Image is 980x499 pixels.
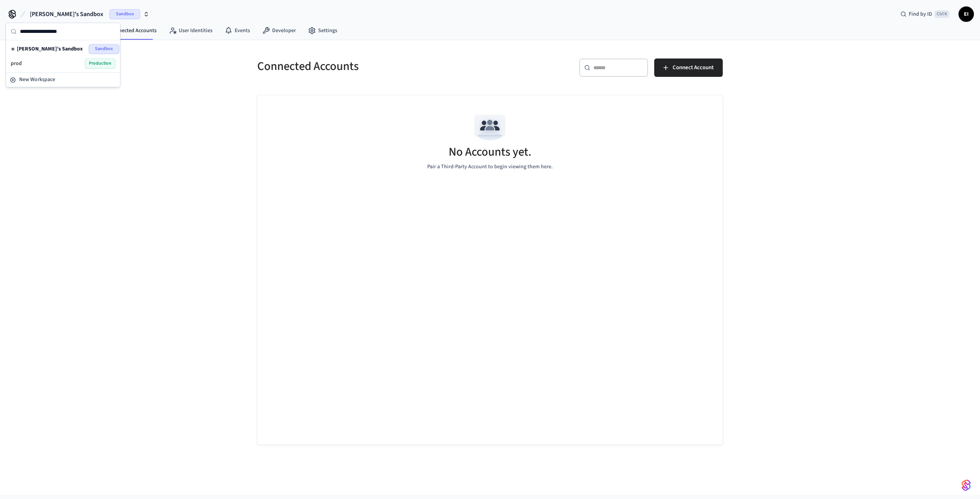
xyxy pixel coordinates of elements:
h5: Connected Accounts [257,59,485,74]
p: Pair a Third-Party Account to begin viewing them here. [427,163,553,171]
a: Developer [256,24,302,37]
span: Connect Account [673,63,714,73]
button: Connect Account [654,59,723,77]
div: Suggestions [6,40,120,72]
img: Team Empty State [473,111,507,145]
a: Settings [302,24,343,37]
a: User Identities [163,24,219,37]
span: EI [959,7,973,21]
button: New Workspace [7,73,119,86]
button: EI [959,7,974,22]
div: Find by IDCtrl K [894,7,955,21]
span: [PERSON_NAME]'s Sandbox [30,10,103,19]
img: SeamLogoGradient.69752ec5.svg [962,479,971,491]
span: Find by ID [909,10,932,18]
span: prod [11,60,22,67]
span: Sandbox [109,9,140,19]
a: Events [219,24,256,37]
span: Sandbox [89,44,119,54]
span: Ctrl K [934,10,949,18]
span: [PERSON_NAME]'s Sandbox [17,45,83,53]
span: New Workspace [19,76,55,84]
h5: No Accounts yet. [449,144,531,160]
a: Connected Accounts [93,24,163,37]
span: Production [85,59,116,68]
